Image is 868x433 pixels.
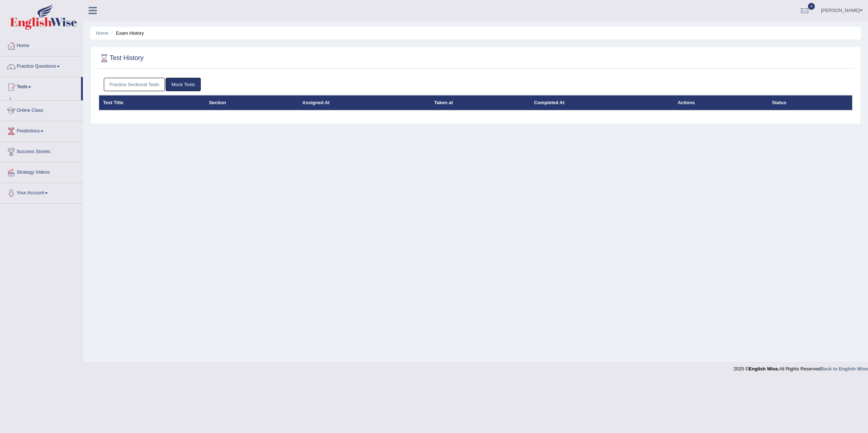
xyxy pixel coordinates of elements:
h2: Test History [99,53,144,64]
th: Taken at [430,95,530,110]
a: Online Class [0,101,83,119]
a: Strategy Videos [0,162,83,181]
a: Tests [0,77,81,95]
div: 2025 © All Rights Reserved [733,362,868,372]
a: Back to English Wise [821,366,868,372]
th: Section [205,95,298,110]
a: Take Practice Sectional Test [13,97,81,110]
a: Home [0,36,83,54]
a: Practice Questions [0,56,83,75]
th: Completed At [530,95,674,110]
a: Mock Tests [166,78,201,91]
th: Test Title [99,95,205,110]
a: Your Account [0,183,83,201]
th: Actions [674,95,768,110]
a: Home [96,30,109,36]
a: Practice Sectional Tests [104,78,165,91]
span: 4 [808,3,815,10]
a: Predictions [0,121,83,139]
th: Status [768,95,852,110]
a: Success Stories [0,142,83,160]
li: Exam History [110,30,144,37]
strong: English Wise. [749,366,779,372]
th: Assigned At [298,95,430,110]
